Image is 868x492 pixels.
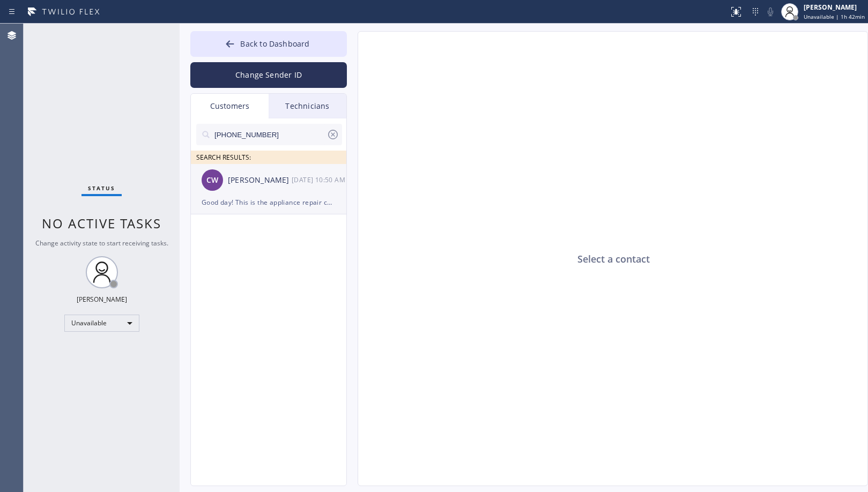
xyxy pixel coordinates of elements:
[292,174,347,186] div: 10/06/2025 9:50 AM
[269,94,346,118] div: Technicians
[88,184,115,192] span: Status
[77,295,127,304] div: [PERSON_NAME]
[804,13,865,20] span: Unavailable | 1h 42min
[206,174,218,187] span: CW
[240,39,309,49] span: Back to Dashboard
[190,62,347,88] button: Change Sender ID
[64,315,139,332] div: Unavailable
[191,94,269,118] div: Customers
[213,124,327,145] input: Search
[228,174,292,187] div: [PERSON_NAME]
[196,153,251,162] span: SEARCH RESULTS:
[202,196,336,208] div: Good day! This is the appliance repair company you recently contacted. We’re very sorry—our phone...
[763,4,778,19] button: Mute
[35,238,168,248] span: Change activity state to start receiving tasks.
[190,31,347,57] button: Back to Dashboard
[804,3,865,12] div: [PERSON_NAME]
[42,214,161,232] span: No active tasks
